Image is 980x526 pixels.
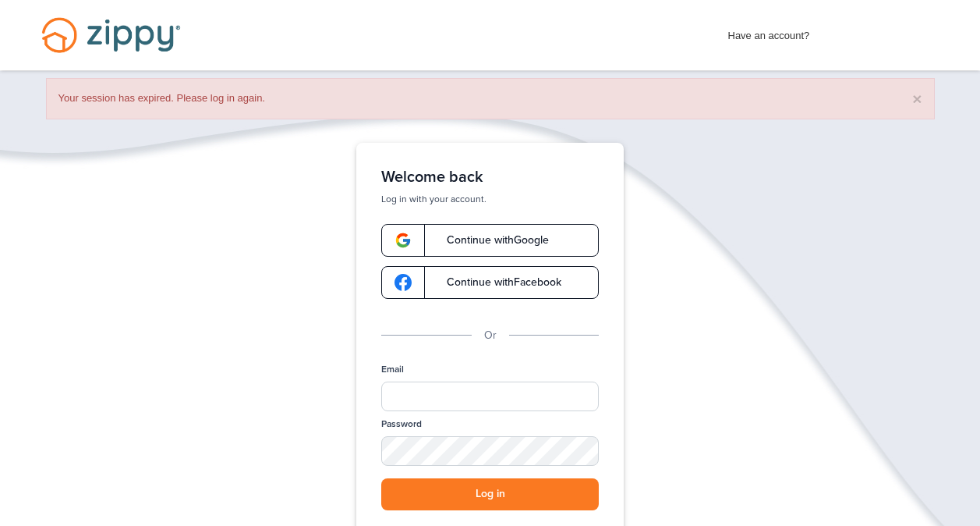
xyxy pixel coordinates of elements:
p: Or [484,327,497,344]
label: Password [381,418,422,431]
a: google-logoContinue withGoogle [381,224,599,257]
button: × [912,91,922,107]
span: Have an account? [728,20,810,44]
input: Password [381,436,599,466]
input: Email [381,382,599,411]
img: google-logo [394,232,412,249]
a: google-logoContinue withFacebook [381,266,599,299]
img: google-logo [394,274,412,291]
label: Email [381,363,404,376]
h1: Welcome back [381,168,599,187]
div: Your session has expired. Please log in again. [46,78,935,119]
span: Continue with Facebook [431,277,561,288]
button: Log in [381,478,599,510]
p: Log in with your account. [381,193,599,205]
span: Continue with Google [431,235,549,246]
